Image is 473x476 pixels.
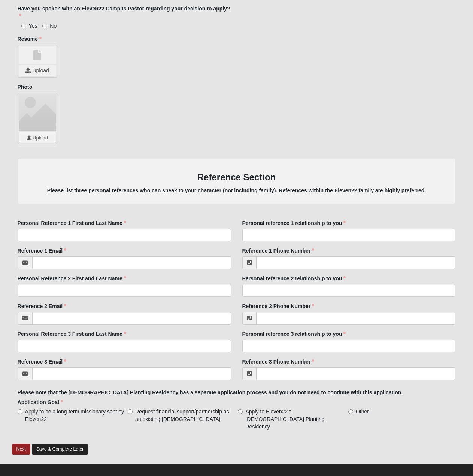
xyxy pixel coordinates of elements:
[18,302,67,310] label: Reference 2 Email
[25,172,448,183] h3: Reference Section
[25,187,448,194] h5: Please list three personal references who can speak to your character (not including family). Ref...
[21,24,26,28] input: Yes
[50,23,57,29] span: No
[18,247,67,254] label: Reference 1 Email
[18,409,22,414] input: Apply to be a long-term missionary sent by Eleven22
[29,23,37,29] span: Yes
[12,444,30,455] a: Next
[242,302,315,310] label: Reference 2 Phone Number
[242,358,315,365] label: Reference 3 Phone Number
[18,358,67,365] label: Reference 3 Email
[25,408,125,423] span: Apply to be a long-term missionary sent by Eleven22
[18,330,126,338] label: Personal Reference 3 First and Last Name
[245,408,345,430] span: Apply to Eleven22's [DEMOGRAPHIC_DATA] Planting Residency
[18,275,126,282] label: Personal Reference 2 First and Last Name
[18,5,231,20] label: Have you spoken with an Eleven22 Campus Pastor regarding your decision to apply?
[242,330,346,338] label: Personal reference 3 relationship to you
[348,409,353,414] input: Other
[135,408,235,423] span: Request financial support/partnership as an existing [DEMOGRAPHIC_DATA]
[18,219,126,227] label: Personal Reference 1 First and Last Name
[242,275,346,282] label: Personal reference 2 relationship to you
[242,219,346,227] label: Personal reference 1 relationship to you
[18,83,33,91] label: Photo
[32,444,88,455] a: Save & Complete Later
[18,389,456,396] h5: Please note that the [DEMOGRAPHIC_DATA] Planting Residency has a separate application process and...
[128,409,133,414] input: Request financial support/partnership as an existing [DEMOGRAPHIC_DATA]
[242,247,315,254] label: Reference 1 Phone Number
[18,398,63,406] label: Application Goal
[18,35,42,43] label: Resume
[356,408,369,415] span: Other
[238,409,243,414] input: Apply to Eleven22's [DEMOGRAPHIC_DATA] Planting Residency
[42,24,47,28] input: No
